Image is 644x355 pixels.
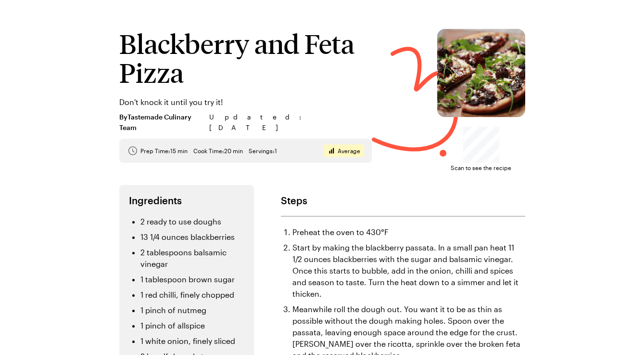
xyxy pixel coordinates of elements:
li: 1 pinch of allspice [140,320,244,331]
li: Preheat the oven to 430°F [292,226,525,238]
img: Blackberry and Feta Pizza [437,29,525,117]
li: 2 tablespoons balsamic vinegar [140,247,244,270]
li: 1 tablespoon brown sugar [140,274,244,285]
span: Cook Time: 20 min [193,147,243,155]
h2: Ingredients [129,195,244,206]
li: 1 red chilli, finely chopped [140,289,244,301]
li: 1 pinch of nutmeg [140,304,244,316]
h1: Blackberry and Feta Pizza [119,29,372,87]
li: 2 ready to use doughs [140,216,244,227]
span: Average [338,147,360,155]
span: Scan to see the recipe [451,163,511,172]
li: Start by making the blackberry passata. In a small pan heat 11 1/2 ounces blackberries with the s... [292,242,525,300]
span: Servings: 1 [249,147,277,155]
p: Don't knock it until you try it! [119,96,372,108]
span: Updated : [DATE] [209,112,372,133]
h2: Steps [281,195,525,206]
li: 1 white onion, finely sliced [140,335,244,347]
span: Prep Time: 15 min [140,147,188,155]
li: 13 1/4 ounces blackberries [140,231,244,243]
span: By Tastemade Culinary Team [119,112,203,133]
